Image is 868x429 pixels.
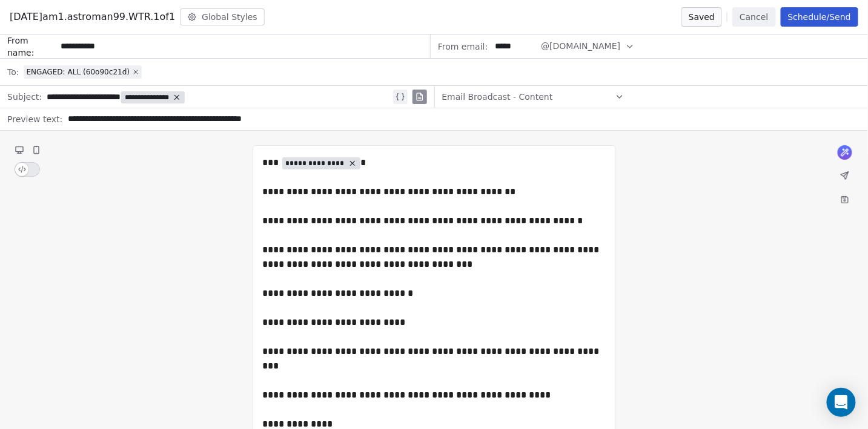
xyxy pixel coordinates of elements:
span: ENGAGED: ALL (60o90c21d) [26,67,130,77]
button: Schedule/Send [781,7,858,27]
span: Subject: [7,91,42,106]
button: Saved [681,7,722,27]
span: To: [7,66,19,78]
span: From email: [438,41,488,53]
button: Global Styles [180,8,265,25]
span: [DATE]am1.astroman99.WTR.1of1 [10,10,175,24]
span: Preview text: [7,113,62,129]
button: Cancel [732,7,775,27]
span: @[DOMAIN_NAME] [541,40,620,53]
div: Open Intercom Messenger [827,388,856,417]
span: Email Broadcast - Content [442,91,553,103]
span: From name: [7,34,56,59]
